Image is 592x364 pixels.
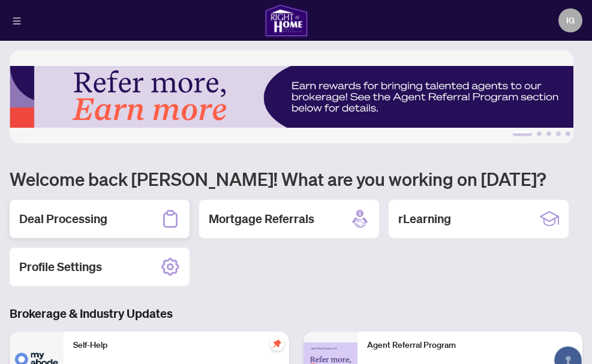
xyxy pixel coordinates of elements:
[19,210,107,227] h2: Deal Processing
[13,17,21,25] span: menu
[10,305,582,322] h3: Brokerage & Industry Updates
[566,14,575,27] span: IG
[566,131,570,136] button: 5
[537,131,542,136] button: 2
[550,322,586,358] button: Open asap
[10,50,573,143] img: Slide 0
[367,339,573,352] p: Agent Referral Program
[19,258,102,275] h2: Profile Settings
[10,167,582,190] h1: Welcome back [PERSON_NAME]! What are you working on [DATE]?
[546,131,551,136] button: 3
[270,336,284,351] span: pushpin
[398,210,451,227] h2: rLearning
[73,339,280,352] p: Self-Help
[556,131,561,136] button: 4
[209,210,314,227] h2: Mortgage Referrals
[265,4,308,37] img: logo
[513,131,532,136] button: 1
